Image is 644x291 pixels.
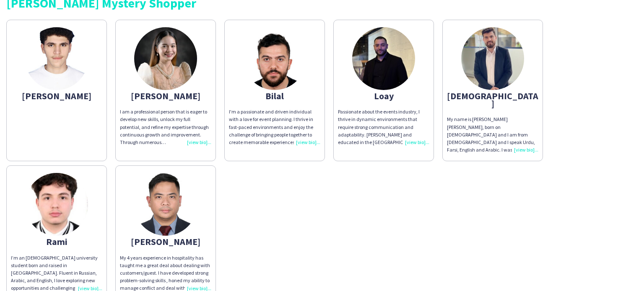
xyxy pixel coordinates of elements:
div: I am a professional person that is eager to develop new skills, unlock my full potential, and ref... [120,108,211,146]
div: [PERSON_NAME] [11,92,102,100]
img: thumb-66cf0aefdd70a.jpeg [461,27,524,90]
img: thumb-66318da7cb065.jpg [134,173,197,236]
div: Bilal [229,92,320,100]
img: thumb-6638d2919bbb7.jpeg [243,27,306,90]
img: thumb-6649f977563d5.jpeg [134,27,197,90]
div: Passionate about the events industry, I thrive in dynamic environments that require strong commun... [338,108,429,146]
div: [PERSON_NAME] [120,238,211,245]
div: My name is [PERSON_NAME] [PERSON_NAME], born on [DEMOGRAPHIC_DATA] and I am from [DEMOGRAPHIC_DAT... [447,116,538,154]
img: thumb-678924f4440af.jpeg [25,27,88,90]
div: I'm a passionate and driven individual with a love for event planning. I thrive in fast-paced env... [229,108,320,146]
div: Loay [338,92,429,100]
img: thumb-67e43f83ee4c4.jpeg [25,173,88,236]
div: Rami [11,238,102,245]
div: [PERSON_NAME] [120,92,211,100]
div: [DEMOGRAPHIC_DATA] [447,92,538,107]
img: thumb-686f6a83419af.jpeg [352,27,415,90]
